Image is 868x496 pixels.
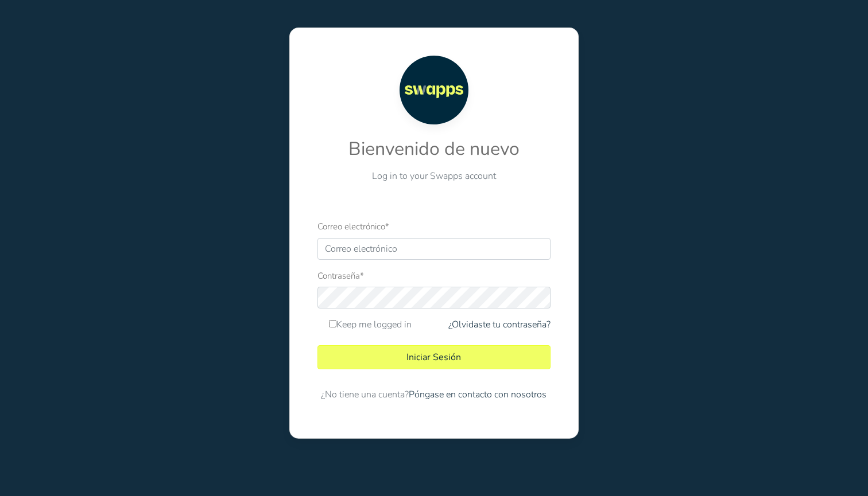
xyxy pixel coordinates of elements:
[317,270,364,283] label: Contraseña
[329,320,336,327] input: Keep me logged in
[400,56,468,124] img: Swapps logo
[317,388,550,401] p: ¿No tiene una cuenta?
[317,138,550,160] h2: Bienvenido de nuevo
[317,220,389,233] label: Correo electrónico
[317,238,550,260] input: Correo electrónico
[317,169,550,183] p: Log in to your Swapps account
[448,318,551,331] a: ¿Olvidaste tu contraseña?
[317,345,550,369] button: Iniciar Sesión
[409,388,547,401] a: Póngase en contacto con nosotros
[329,318,412,331] label: Keep me logged in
